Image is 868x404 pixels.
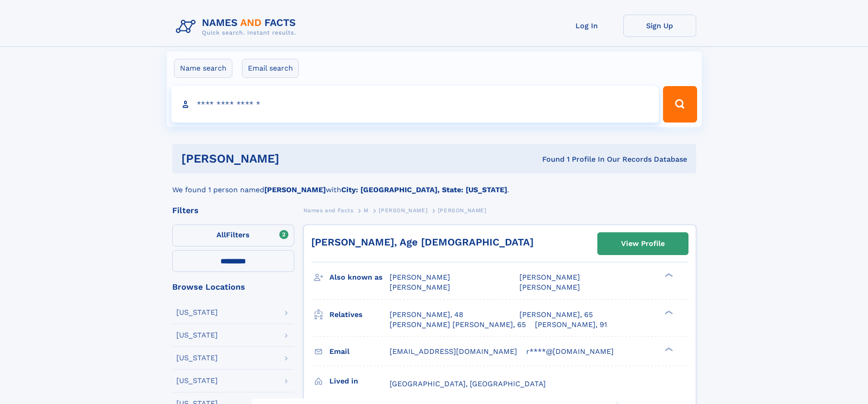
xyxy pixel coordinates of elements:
div: ❯ [663,272,673,278]
a: Sign Up [623,15,696,37]
span: All [216,230,226,239]
h3: Email [329,344,390,359]
span: [PERSON_NAME] [519,273,580,281]
label: Name search [174,59,232,78]
img: Logo Names and Facts [172,15,303,39]
button: Search Button [663,86,697,123]
h1: [PERSON_NAME] [181,153,411,164]
span: [PERSON_NAME] [519,283,580,291]
a: Log In [550,15,623,37]
span: [PERSON_NAME] [390,283,450,291]
a: [PERSON_NAME], 65 [519,310,593,320]
div: ❯ [663,309,673,315]
input: search input [171,86,659,123]
label: Email search [242,59,299,78]
span: [PERSON_NAME] [379,207,427,214]
span: M [364,207,369,214]
div: Found 1 Profile In Our Records Database [411,154,687,164]
div: Filters [172,206,294,215]
span: [PERSON_NAME] [438,207,487,214]
label: Filters [172,225,294,246]
b: [PERSON_NAME] [264,185,326,194]
a: View Profile [598,233,688,255]
h3: Relatives [329,307,390,322]
a: Names and Facts [303,205,354,216]
span: [GEOGRAPHIC_DATA], [GEOGRAPHIC_DATA] [390,379,546,388]
div: ❯ [663,346,673,352]
span: [PERSON_NAME] [390,273,450,281]
b: City: [GEOGRAPHIC_DATA], State: [US_STATE] [341,185,507,194]
a: [PERSON_NAME], Age [DEMOGRAPHIC_DATA] [311,236,534,248]
div: Browse Locations [172,283,294,291]
span: [EMAIL_ADDRESS][DOMAIN_NAME] [390,347,517,356]
a: M [364,205,369,216]
a: [PERSON_NAME], 48 [390,310,463,320]
div: [US_STATE] [176,377,218,384]
h3: Lived in [329,373,390,389]
a: [PERSON_NAME], 91 [535,320,607,330]
a: [PERSON_NAME] [379,205,427,216]
div: [US_STATE] [176,309,218,316]
div: We found 1 person named with . [172,174,696,195]
h3: Also known as [329,270,390,285]
div: [US_STATE] [176,354,218,362]
div: [US_STATE] [176,332,218,339]
a: [PERSON_NAME] [PERSON_NAME], 65 [390,320,526,330]
div: View Profile [621,233,665,254]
